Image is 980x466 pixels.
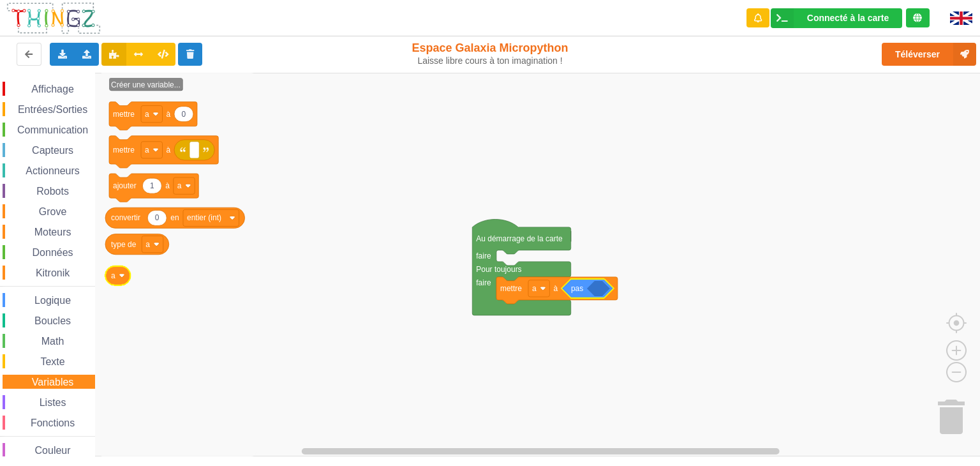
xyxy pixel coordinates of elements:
text: type de [111,240,137,249]
span: Grove [37,206,69,217]
text: à [553,284,558,293]
text: mettre [113,146,135,154]
span: Kitronik [34,267,71,278]
text: Créer une variable... [111,80,181,89]
text: mettre [500,284,522,293]
div: Ta base fonctionne bien ! [771,8,902,28]
text: 1 [150,181,154,190]
text: faire [476,278,491,287]
button: Téléverser [882,43,976,66]
text: à [165,181,170,190]
img: thingz_logo.png [6,1,101,35]
div: Tu es connecté au serveur de création de Thingz [906,8,930,27]
text: a [532,284,537,293]
text: convertir [111,213,140,222]
span: Couleur [33,445,73,456]
text: faire [476,252,491,260]
text: a [111,271,115,280]
div: Connecté à la carte [807,13,889,22]
span: Logique [33,295,73,306]
span: Affichage [29,84,75,94]
text: mettre [113,110,135,119]
span: Moteurs [33,227,73,237]
text: a [145,146,149,154]
span: Texte [38,356,66,367]
text: ajouter [113,181,137,190]
span: Robots [34,186,71,197]
span: Fonctions [29,417,77,428]
span: Math [40,336,66,347]
span: Communication [15,124,90,135]
text: a [145,110,149,119]
span: Actionneurs [24,165,82,176]
text: à [167,146,171,154]
img: gb.png [950,11,972,25]
text: Au démarrage de la carte [476,234,563,243]
text: 0 [182,110,186,119]
span: Variables [30,377,76,387]
span: Données [31,247,75,258]
text: en [170,213,179,222]
text: a [177,181,182,190]
text: entier (int) [187,213,221,222]
span: Entrées/Sorties [16,104,89,115]
div: Espace Galaxia Micropython [406,41,574,66]
text: Pour toujours [476,265,521,274]
text: a [145,240,150,249]
span: Capteurs [30,145,75,156]
text: à [167,110,171,119]
text: 0 [155,213,160,222]
text: pas [571,284,583,293]
span: Boucles [33,315,73,326]
div: Laisse libre cours à ton imagination ! [406,56,574,66]
span: Listes [38,397,68,408]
